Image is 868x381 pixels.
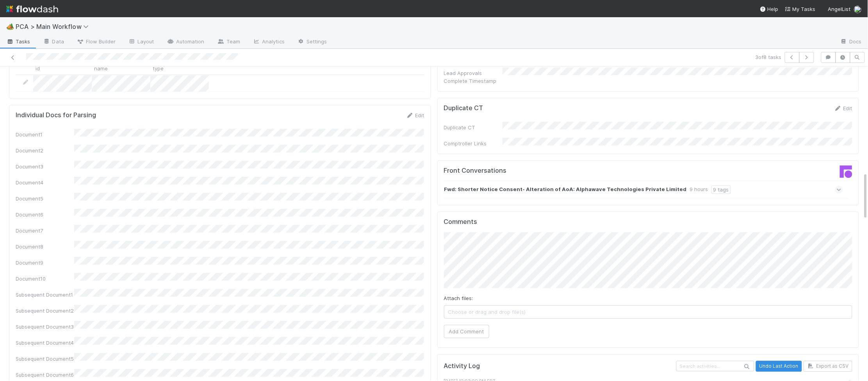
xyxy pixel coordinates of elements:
[444,140,503,147] div: Comptroller Links
[834,36,868,48] a: Docs
[756,53,782,61] span: 3 of 8 tasks
[785,5,816,13] a: My Tasks
[16,23,93,30] span: PCA > Main Workflow
[444,306,852,318] span: Choose or drag and drop file(s)
[16,323,74,331] div: Subsequent Document3
[444,218,853,226] h5: Comments
[756,361,802,372] button: Undo Last Action
[16,339,74,347] div: Subsequent Document4
[444,69,503,85] div: Lead Approvals Complete Timestamp
[690,185,708,194] div: 9 hours
[291,36,333,48] a: Settings
[37,36,70,48] a: Data
[676,361,754,371] input: Search activities...
[444,123,503,131] div: Duplicate CT
[444,362,675,370] h5: Activity Log
[406,112,424,118] a: Edit
[840,165,852,178] img: front-logo-b4b721b83371efbadf0a.svg
[804,361,852,372] button: Export as CSV
[16,147,74,154] div: Document2
[246,36,291,48] a: Analytics
[785,6,816,12] span: My Tasks
[444,167,642,175] h5: Front Conversations
[16,131,74,138] div: Document1
[6,38,30,45] span: Tasks
[760,5,779,13] div: Help
[16,371,74,379] div: Subsequent Document6
[16,211,74,218] div: Document6
[92,62,150,74] div: name
[16,195,74,202] div: Document5
[150,62,209,74] div: type
[711,185,731,194] div: 9 tags
[16,275,74,283] div: Document10
[6,2,58,16] img: logo-inverted-e16ddd16eac7371096b0.svg
[444,325,489,338] button: Add Comment
[33,62,92,74] div: id
[16,355,74,363] div: Subsequent Document5
[16,179,74,186] div: Document4
[16,243,74,250] div: Document8
[444,185,687,194] strong: Fwd: Shorter Notice Consent- Alteration of AoA: Alphawave Technologies Private Limited
[122,36,160,48] a: Layout
[16,227,74,234] div: Document7
[6,23,14,30] span: 🏕️
[211,36,246,48] a: Team
[77,38,116,45] span: Flow Builder
[854,5,862,13] img: avatar_2bce2475-05ee-46d3-9413-d3901f5fa03f.png
[444,294,473,302] label: Attach files:
[16,291,74,299] div: Subsequent Document1
[16,111,96,119] h5: Individual Docs for Parsing
[16,307,74,315] div: Subsequent Document2
[834,105,852,111] a: Edit
[828,6,851,12] span: AngelList
[160,36,211,48] a: Automation
[70,36,122,48] a: Flow Builder
[444,104,483,112] h5: Duplicate CT
[16,259,74,267] div: Document9
[16,163,74,170] div: Document3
